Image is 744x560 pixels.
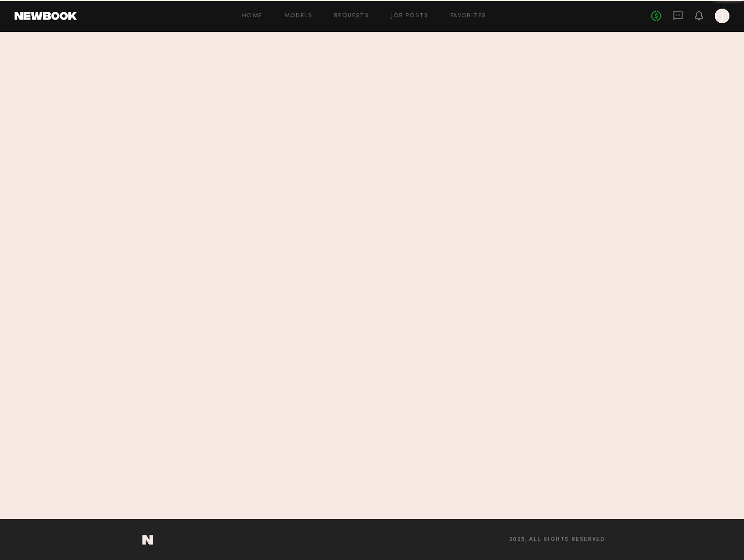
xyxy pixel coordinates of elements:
[715,9,729,23] a: J
[334,13,369,19] a: Requests
[391,13,429,19] a: Job Posts
[242,13,263,19] a: Home
[509,537,605,543] span: 2025, all rights reserved
[284,13,312,19] a: Models
[450,13,486,19] a: Favorites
